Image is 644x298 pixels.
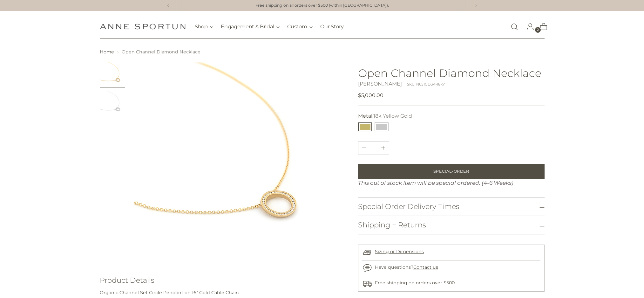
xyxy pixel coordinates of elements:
[358,142,370,155] button: Add product quantity
[100,289,337,296] p: Organic Channel Set Circle Pendant on 16" Gold Cable Chain
[373,113,412,119] span: 18k Yellow Gold
[358,203,459,211] h3: Special Order Delivery Times
[255,3,389,9] p: Free shipping on all orders over $500 (within [GEOGRAPHIC_DATA]).
[358,81,402,87] a: [PERSON_NAME]
[358,122,372,131] button: 18k Yellow Gold
[358,92,383,99] span: $5,000.00
[100,24,186,30] a: Anne Sportun Fine Jewellery
[375,249,424,254] a: Sizing or Dimensions
[377,142,389,155] button: Subtract product quantity
[358,67,545,79] h1: Open Channel Diamond Necklace
[375,280,455,286] p: Free shipping on orders over $500
[100,49,114,55] a: Home
[508,20,521,33] a: Open search modal
[100,62,125,87] button: Change image to image 1
[358,198,545,216] button: Special Order Delivery Times
[413,264,438,270] a: Contact us
[287,20,313,34] button: Custom
[320,20,343,34] a: Our Story
[366,142,381,155] input: Product quantity
[134,62,337,265] img: Open Channel Diamond Necklace
[122,49,200,55] span: Open Channel Diamond Necklace
[100,276,337,284] h3: Product Details
[358,221,426,229] h3: Shipping + Returns
[358,179,545,187] div: This out of stock Item will be special ordered. (4-6 Weeks)
[358,112,412,120] label: Metal:
[358,164,545,179] button: Add to Bag
[195,20,214,34] button: Shop
[375,122,389,131] button: 14k White Gold
[521,20,534,33] a: Go to the account page
[433,169,469,174] span: Special-Order
[375,264,438,271] p: Have questions?
[407,82,445,87] div: SKU: N651GD34-18KY
[100,49,545,55] nav: breadcrumbs
[100,91,125,117] button: Change image to image 2
[358,216,545,234] button: Shipping + Returns
[535,20,547,33] a: Open cart modal
[221,20,280,34] button: Engagement & Bridal
[535,27,541,33] span: 2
